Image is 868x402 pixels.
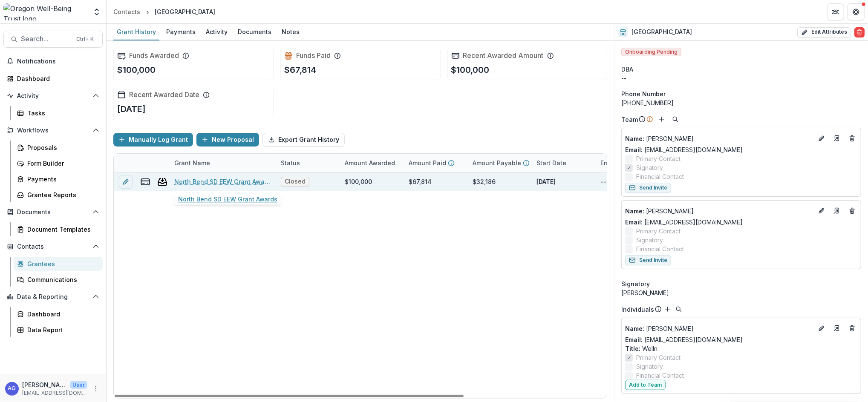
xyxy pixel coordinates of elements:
button: Deletes [847,323,857,333]
span: DBA [621,65,633,74]
div: Contacts [113,7,140,16]
div: End Date [595,154,659,172]
div: End Date [595,158,632,167]
div: Communications [27,275,96,284]
span: Name : [625,135,644,142]
h2: Funds Paid [296,52,331,60]
div: Payments [27,175,96,184]
p: [DATE] [117,103,146,115]
a: Communications [14,273,103,287]
div: Status [276,154,340,172]
div: Amount Paid [404,154,467,172]
span: Title : [625,345,640,352]
div: Start Date [531,154,595,172]
div: Form Builder [27,159,96,168]
button: Search [670,114,681,124]
div: [PERSON_NAME] [621,288,861,297]
div: Amount Payable [467,154,531,172]
div: [PHONE_NUMBER] [621,98,861,107]
span: Name : [625,325,644,332]
p: [PERSON_NAME] [625,207,813,215]
button: Get Help [848,3,865,20]
a: Notes [278,24,303,40]
a: Name: [PERSON_NAME] [625,324,813,333]
h2: Funds Awarded [129,52,179,60]
button: view-payments [140,177,150,187]
p: Amount Paid [409,158,446,167]
p: [PERSON_NAME] [22,380,66,389]
div: Grant Name [169,158,215,167]
a: Grantee Reports [14,188,103,202]
span: Financial Contact [636,172,684,181]
a: Email: [EMAIL_ADDRESS][DOMAIN_NAME] [625,218,743,227]
p: User [70,381,87,389]
span: Primary Contact [636,227,681,235]
a: Payments [163,24,199,40]
button: Edit [816,133,827,144]
button: Partners [827,3,844,20]
button: Open Contacts [3,240,103,253]
a: Proposals [14,141,103,155]
a: Tasks [14,106,103,120]
span: Search... [21,35,71,43]
span: Financial Contact [636,244,684,253]
div: Amount Awarded [340,158,400,167]
a: Dashboard [3,72,103,86]
span: Name : [625,207,644,215]
a: Name: [PERSON_NAME] [625,134,813,143]
div: Start Date [531,158,571,167]
span: Email: [625,146,643,153]
p: $100,000 [117,63,156,76]
div: Dashboard [17,74,96,83]
a: Data Report [14,323,103,337]
div: Amount Awarded [340,154,404,172]
div: Grantees [27,259,96,268]
p: $67,814 [284,63,316,76]
div: Asta Garmon [8,386,16,391]
p: $100,000 [451,63,490,76]
img: Oregon Well-Being Trust logo [3,3,87,20]
span: Signatory [636,163,663,172]
button: Edit Attributes [797,27,851,37]
span: Documents [17,209,89,216]
div: Ctrl + K [75,34,95,44]
a: Go to contact [830,132,844,145]
button: New Proposal [196,133,259,146]
p: Welln [625,344,857,353]
button: Open Data & Reporting [3,290,103,304]
button: Delete [854,27,865,37]
span: Closed [285,178,306,185]
button: Notifications [3,55,103,68]
div: $67,814 [409,177,432,186]
div: Documents [234,26,275,38]
a: Form Builder [14,156,103,170]
a: Email: [EMAIL_ADDRESS][DOMAIN_NAME] [625,145,743,154]
div: Status [276,158,305,167]
div: Activity [202,26,231,38]
button: Open Documents [3,205,103,219]
a: Document Templates [14,222,103,236]
span: Email: [625,336,643,343]
span: Primary Contact [636,353,681,362]
p: Team [621,115,638,124]
span: Data & Reporting [17,293,89,301]
div: $32,186 [473,177,496,186]
span: Onboarding Pending [621,48,681,56]
div: Dashboard [27,310,96,319]
span: Phone Number [621,89,666,98]
a: North Bend SD EEW Grant Awards [174,177,271,186]
p: [PERSON_NAME] [625,134,813,143]
span: Email: [625,218,643,226]
button: Open Activity [3,89,103,103]
span: Signatory [621,279,650,288]
button: Search [674,304,684,314]
button: Edit [816,206,827,216]
a: Contacts [110,6,144,18]
span: Activity [17,92,89,100]
a: Grantees [14,257,103,271]
div: Grant History [113,26,159,38]
p: [PERSON_NAME] [625,324,813,333]
span: Primary Contact [636,154,681,163]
